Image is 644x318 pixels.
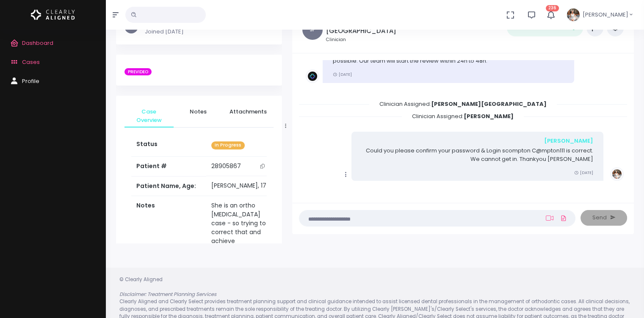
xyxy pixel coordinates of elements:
[31,6,75,24] img: Logo Horizontal
[402,110,524,123] span: Clinician Assigned:
[124,68,152,76] span: PREVIDEO
[22,77,39,85] span: Profile
[574,170,593,175] small: [DATE]
[566,7,581,22] img: Header Avatar
[431,100,547,108] b: [PERSON_NAME][GEOGRAPHIC_DATA]
[119,291,216,298] em: Disclaimer: Treatment Planning Services
[362,147,593,163] p: Could you please confirm your password & Login scompton C@mpton111 is correct. We cannot get in. ...
[546,5,559,11] span: 236
[464,112,514,120] b: [PERSON_NAME]
[583,11,628,19] span: [PERSON_NAME]
[116,9,282,243] div: scrollable content
[326,19,403,35] h5: [PERSON_NAME][GEOGRAPHIC_DATA]
[326,36,403,43] small: Clinician
[369,97,557,111] span: Clinician Assigned:
[131,196,206,268] th: Notes
[131,108,167,124] span: Case Overview
[22,39,53,47] span: Dashboard
[206,176,274,196] td: [PERSON_NAME], 17
[206,157,274,176] td: 28905867
[131,135,206,156] th: Status
[333,72,352,77] small: [DATE]
[180,108,216,116] span: Notes
[131,156,206,176] th: Patient #
[206,196,274,268] td: She is an ortho [MEDICAL_DATA] case - so trying to correct that and achieve something a bit more ...
[22,58,40,66] span: Cases
[229,108,267,116] span: Attachments
[362,137,593,145] div: [PERSON_NAME]
[558,210,569,226] a: Add Files
[145,28,202,36] p: Joined [DATE]
[299,60,627,195] div: scrollable content
[544,215,555,221] a: Add Loom Video
[211,141,245,149] span: In Progress
[131,176,206,196] th: Patient Name, Age:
